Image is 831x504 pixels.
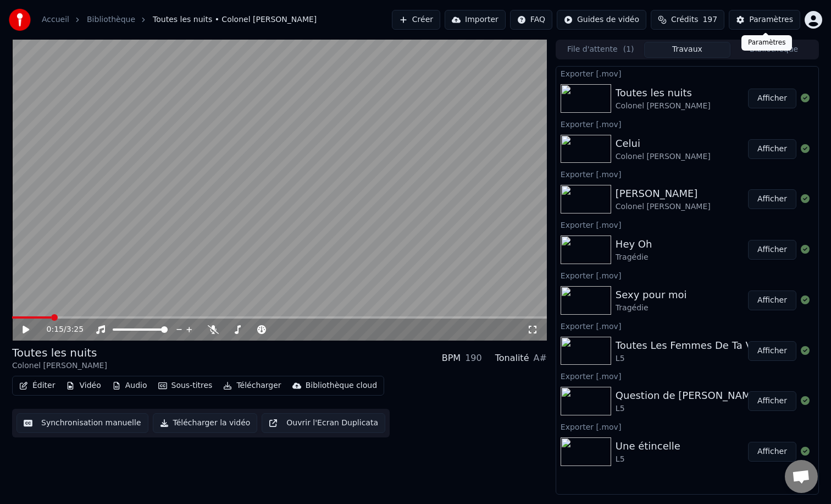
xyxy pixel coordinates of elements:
[87,14,135,25] a: Bibliothèque
[47,324,64,335] span: 0:15
[616,252,652,263] div: Tragédie
[748,291,796,310] button: Afficher
[616,454,680,465] div: L5
[748,139,796,159] button: Afficher
[557,42,644,58] button: File d'attente
[47,324,73,335] div: /
[730,42,817,58] button: Bibliothèque
[556,117,818,130] div: Exporter [.mov]
[616,151,711,162] div: Colonel [PERSON_NAME]
[616,338,761,353] div: Toutes Les Femmes De Ta Vie
[153,14,317,25] span: Toutes les nuits • Colonel [PERSON_NAME]
[445,10,506,30] button: Importer
[748,89,796,108] button: Afficher
[616,201,711,212] div: Colonel [PERSON_NAME]
[749,14,793,25] div: Paramètres
[219,378,285,393] button: Télécharger
[42,14,317,25] nav: breadcrumb
[748,240,796,260] button: Afficher
[442,352,461,365] div: BPM
[306,380,377,391] div: Bibliothèque cloud
[16,413,148,433] button: Synchronisation manuelle
[748,442,796,462] button: Afficher
[154,378,217,393] button: Sous-titres
[748,391,796,411] button: Afficher
[616,85,711,101] div: Toutes les nuits
[616,237,652,252] div: Hey Oh
[556,369,818,382] div: Exporter [.mov]
[12,345,107,360] div: Toutes les nuits
[495,352,529,365] div: Tonalité
[616,186,711,201] div: [PERSON_NAME]
[556,319,818,332] div: Exporter [.mov]
[556,167,818,180] div: Exporter [.mov]
[556,218,818,231] div: Exporter [.mov]
[108,378,152,393] button: Audio
[616,101,711,112] div: Colonel [PERSON_NAME]
[15,378,59,393] button: Éditer
[748,341,796,361] button: Afficher
[651,10,724,30] button: Crédits197
[556,420,818,433] div: Exporter [.mov]
[153,413,258,433] button: Télécharger la vidéo
[510,10,552,30] button: FAQ
[616,303,687,314] div: Tragédie
[644,42,731,58] button: Travaux
[616,403,761,414] div: L5
[748,189,796,209] button: Afficher
[741,35,792,51] div: Paramètres
[729,10,800,30] button: Paramètres
[616,439,680,454] div: Une étincelle
[623,44,634,55] span: ( 1 )
[702,14,717,25] span: 197
[392,10,440,30] button: Créer
[9,9,31,31] img: youka
[616,388,761,403] div: Question de [PERSON_NAME]
[465,352,482,365] div: 190
[533,352,546,365] div: A#
[12,360,107,371] div: Colonel [PERSON_NAME]
[42,14,69,25] a: Accueil
[557,10,646,30] button: Guides de vidéo
[67,324,84,335] span: 3:25
[62,378,105,393] button: Vidéo
[556,67,818,80] div: Exporter [.mov]
[616,353,761,364] div: L5
[616,136,711,151] div: Celui
[671,14,698,25] span: Crédits
[785,460,818,493] a: Ouvrir le chat
[616,287,687,303] div: Sexy pour moi
[262,413,385,433] button: Ouvrir l'Ecran Duplicata
[556,269,818,282] div: Exporter [.mov]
